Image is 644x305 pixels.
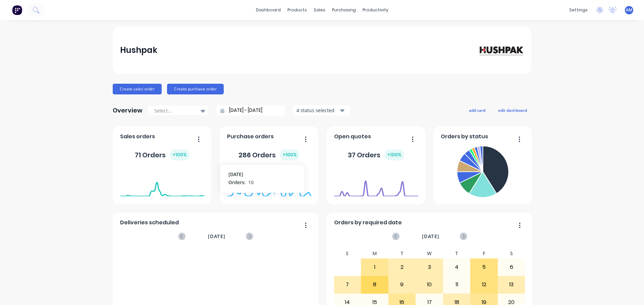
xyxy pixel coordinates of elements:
[227,133,274,141] span: Purchase orders
[361,249,388,258] div: M
[334,276,361,293] div: 7
[293,105,350,116] button: 4 status selected
[471,276,497,293] div: 12
[297,107,339,114] div: 4 status selected
[443,249,471,258] div: T
[167,84,224,94] button: Create purchase order
[170,149,190,160] div: + 100 %
[120,44,157,57] div: Hushpak
[566,5,591,15] div: settings
[494,106,531,115] button: edit dashboard
[329,5,359,15] div: purchasing
[284,5,310,15] div: products
[348,149,404,160] div: 37 Orders
[113,104,143,117] div: Overview
[443,276,470,293] div: 11
[388,249,416,258] div: T
[416,249,443,258] div: W
[334,249,361,258] div: S
[208,233,225,240] span: [DATE]
[359,5,392,15] div: productivity
[120,133,155,141] span: Sales orders
[470,249,498,258] div: F
[389,259,416,276] div: 2
[498,249,525,258] div: S
[416,259,443,276] div: 3
[280,149,300,160] div: + 100 %
[416,276,443,293] div: 10
[465,106,490,115] button: add card
[477,44,524,56] img: Hushpak
[310,5,329,15] div: sales
[443,259,470,276] div: 4
[422,233,439,240] span: [DATE]
[441,133,488,141] span: Orders by status
[361,276,388,293] div: 8
[389,276,416,293] div: 9
[135,149,190,160] div: 71 Orders
[253,5,284,15] a: dashboard
[12,5,22,15] img: Factory
[384,149,404,160] div: + 100 %
[498,276,525,293] div: 13
[238,149,300,160] div: 286 Orders
[334,133,371,141] span: Open quotes
[361,259,388,276] div: 1
[498,259,525,276] div: 6
[626,7,632,13] span: AM
[471,259,497,276] div: 5
[113,84,162,94] button: Create sales order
